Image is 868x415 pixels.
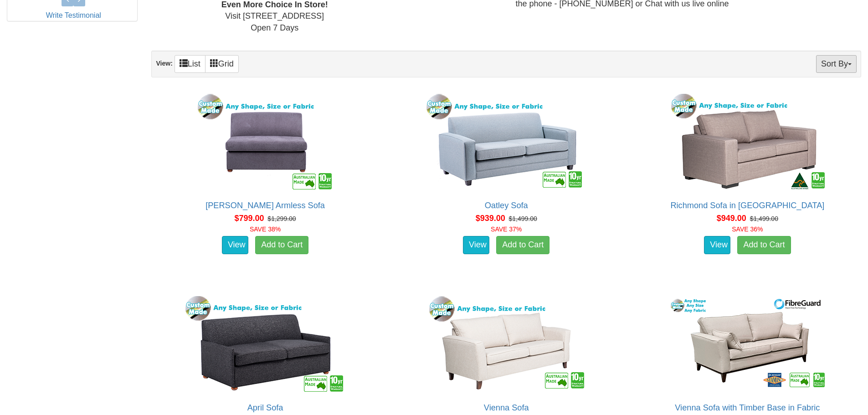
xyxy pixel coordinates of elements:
[675,403,820,412] a: Vienna Sofa with Timber Base in Fabric
[509,215,537,222] del: $1,499.00
[670,201,824,210] a: Richmond Sofa in [GEOGRAPHIC_DATA]
[222,236,248,254] a: View
[485,201,528,210] a: Oatley Sofa
[491,225,522,233] font: SAVE 37%
[424,92,588,192] img: Oatley Sofa
[665,92,829,192] img: Richmond Sofa in Fabric
[750,215,778,222] del: $1,499.00
[737,236,791,254] a: Add to Cart
[205,55,239,73] a: Grid
[816,55,857,73] button: Sort By
[156,60,172,67] strong: View:
[463,236,489,254] a: View
[732,225,763,233] font: SAVE 36%
[247,403,283,412] a: April Sofa
[175,55,205,73] a: List
[250,225,281,233] font: SAVE 38%
[195,92,336,192] img: Cleo Armless Sofa
[704,236,730,254] a: View
[46,11,101,19] a: Write Testimonial
[496,236,550,254] a: Add to Cart
[665,294,829,394] img: Vienna Sofa with Timber Base in Fabric
[267,215,296,222] del: $1,299.00
[717,214,746,223] span: $949.00
[183,294,347,394] img: April Sofa
[255,236,308,254] a: Add to Cart
[205,201,325,210] a: [PERSON_NAME] Armless Sofa
[234,214,264,223] span: $799.00
[476,214,505,223] span: $939.00
[484,403,529,412] a: Vienna Sofa
[424,294,588,394] img: Vienna Sofa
